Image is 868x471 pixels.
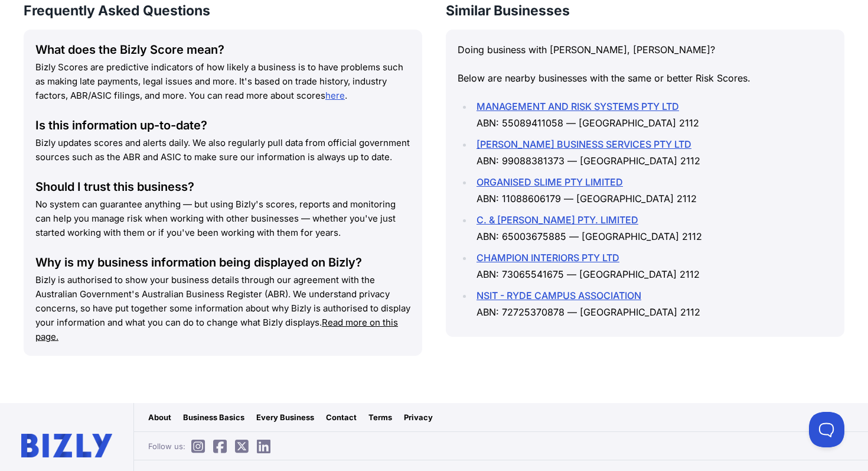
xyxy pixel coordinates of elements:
li: ABN: 55089411058 — [GEOGRAPHIC_DATA] 2112 [473,98,833,131]
a: MANAGEMENT AND RISK SYSTEMS PTY LTD [477,100,679,112]
p: Doing business with [PERSON_NAME], [PERSON_NAME]? [458,41,833,58]
p: No system can guarantee anything — but using Bizly's scores, reports and monitoring can help you ... [35,197,410,240]
a: Business Basics [183,411,244,423]
li: ABN: 73065541675 — [GEOGRAPHIC_DATA] 2112 [473,249,833,282]
a: here [325,90,345,101]
span: Follow us: [148,440,276,452]
a: CHAMPION INTERIORS PTY LTD [477,252,619,264]
a: About [148,411,171,423]
a: NSIT - RYDE CAMPUS ASSOCIATION [477,290,641,301]
a: C. & [PERSON_NAME] PTY. LIMITED [477,214,638,226]
a: [PERSON_NAME] BUSINESS SERVICES PTY LTD [477,138,691,150]
div: What does the Bizly Score mean? [35,41,410,58]
a: Terms [368,411,392,423]
a: Contact [326,411,357,423]
h3: Similar Businesses [446,1,844,20]
div: Should I trust this business? [35,178,410,195]
li: ABN: 11088606179 — [GEOGRAPHIC_DATA] 2112 [473,174,833,207]
li: ABN: 65003675885 — [GEOGRAPHIC_DATA] 2112 [473,212,833,245]
a: ORGANISED SLIME PTY LIMITED [477,176,623,188]
a: Every Business [256,411,314,423]
p: Bizly Scores are predictive indicators of how likely a business is to have problems such as makin... [35,60,410,103]
li: ABN: 99088381373 — [GEOGRAPHIC_DATA] 2112 [473,136,833,169]
li: ABN: 72725370878 — [GEOGRAPHIC_DATA] 2112 [473,287,833,320]
p: Below are nearby businesses with the same or better Risk Scores. [458,70,833,86]
h3: Frequently Asked Questions [24,1,422,20]
div: Is this information up-to-date? [35,117,410,134]
iframe: Toggle Customer Support [809,412,844,447]
div: Why is my business information being displayed on Bizly? [35,254,410,271]
a: Privacy [404,411,433,423]
p: Bizly updates scores and alerts daily. We also regularly pull data from official government sourc... [35,136,410,164]
p: Bizly is authorised to show your business details through our agreement with the Australian Gover... [35,273,410,344]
